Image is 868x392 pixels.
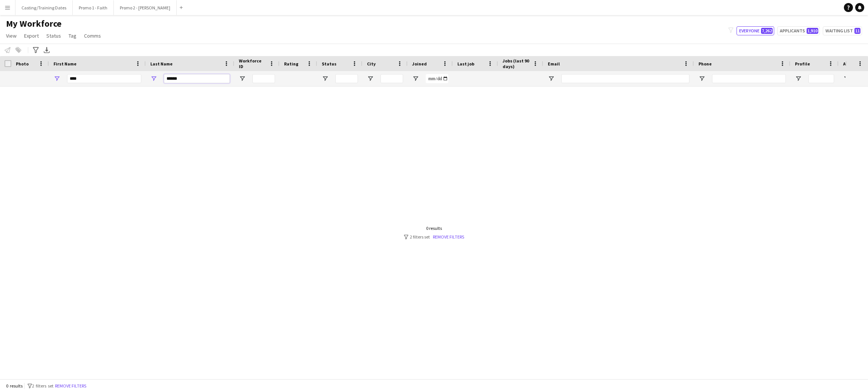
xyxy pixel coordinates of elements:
span: City [367,61,376,67]
button: Remove filters [53,382,88,390]
span: 7,262 [761,28,773,34]
button: Open Filter Menu [150,75,157,82]
button: Applicants1,910 [777,26,820,35]
button: Everyone7,262 [737,26,774,35]
button: Open Filter Menu [698,75,705,82]
span: 2 filters set [32,383,53,389]
input: Profile Filter Input [808,74,834,83]
input: City Filter Input [381,74,403,83]
a: Comms [81,31,104,41]
span: Photo [16,61,29,67]
input: Last Name Filter Input [164,74,230,83]
span: Workforce ID [239,58,266,69]
span: Profile [795,61,810,67]
a: Remove filters [433,234,464,240]
a: Tag [66,31,79,41]
a: Status [43,31,64,41]
span: Last Name [150,61,173,67]
input: Phone Filter Input [712,74,786,83]
button: Open Filter Menu [843,75,850,82]
app-action-btn: Advanced filters [31,46,40,55]
button: Open Filter Menu [548,75,555,82]
div: 0 results [404,225,464,231]
input: Workforce ID Filter Input [252,74,275,83]
span: Age [843,61,851,67]
span: Status [322,61,336,67]
app-action-btn: Export XLSX [42,46,51,55]
span: 1,910 [807,28,818,34]
span: Last job [457,61,474,67]
button: Promo 2 - [PERSON_NAME] [114,0,177,15]
span: Tag [69,32,76,39]
span: Status [46,32,61,39]
span: My Workforce [6,18,61,29]
span: Phone [698,61,712,67]
input: Email Filter Input [561,74,689,83]
span: Jobs (last 90 days) [503,58,530,69]
span: First Name [53,61,76,67]
span: Email [548,61,560,67]
button: Waiting list11 [823,26,862,35]
button: Promo 1 - Faith [73,0,114,15]
a: Export [21,31,42,41]
button: Open Filter Menu [412,75,419,82]
input: Status Filter Input [335,74,358,83]
button: Open Filter Menu [53,75,60,82]
span: Rating [284,61,298,67]
span: 11 [854,28,860,34]
button: Casting/Training Dates [15,0,73,15]
input: First Name Filter Input [67,74,141,83]
button: Open Filter Menu [239,75,246,82]
span: Joined [412,61,427,67]
input: Column with Header Selection [5,60,11,67]
input: Joined Filter Input [426,74,448,83]
button: Open Filter Menu [367,75,374,82]
a: View [3,31,20,41]
div: 2 filters set [404,234,464,240]
span: Comms [84,32,101,39]
button: Open Filter Menu [795,75,802,82]
span: View [6,32,17,39]
button: Open Filter Menu [322,75,329,82]
span: Export [24,32,39,39]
